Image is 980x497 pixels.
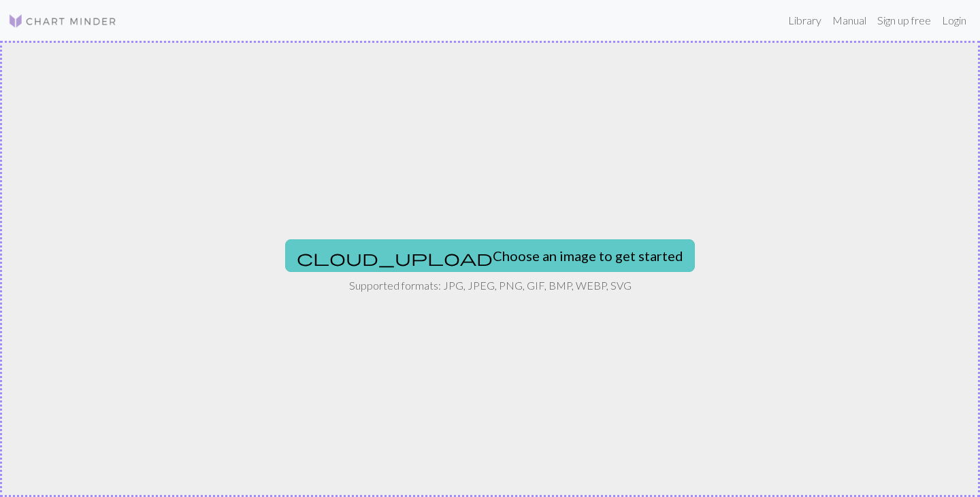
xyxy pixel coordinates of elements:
[872,7,936,34] a: Sign up free
[936,7,972,34] a: Login
[297,248,493,267] span: cloud_upload
[285,239,695,272] button: Choose an image to get started
[783,7,827,34] a: Library
[349,277,632,294] p: Supported formats: JPG, JPEG, PNG, GIF, BMP, WEBP, SVG
[827,7,872,34] a: Manual
[8,13,117,29] img: Logo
